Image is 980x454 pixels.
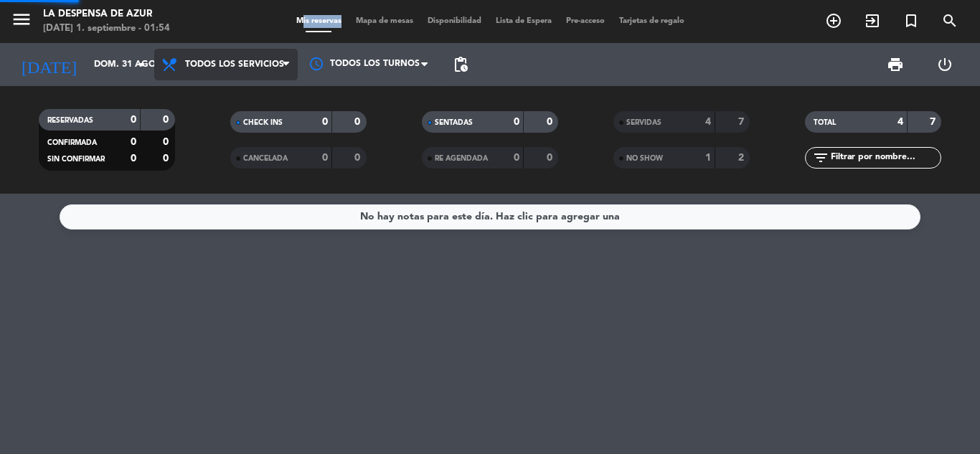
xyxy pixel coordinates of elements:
[612,17,692,25] span: Tarjetas de regalo
[43,7,170,22] div: La Despensa de Azur
[812,149,829,166] i: filter_list
[47,156,105,163] span: SIN CONFIRMAR
[920,43,969,86] div: LOG OUT
[131,115,136,125] strong: 0
[829,150,941,166] input: Filtrar por nombre...
[243,155,288,162] span: CANCELADA
[435,155,488,162] span: RE AGENDADA
[705,117,711,127] strong: 4
[243,119,283,126] span: CHECK INS
[131,153,136,164] strong: 0
[887,56,904,73] span: print
[559,17,612,25] span: Pre-acceso
[626,155,663,162] span: NO SHOW
[163,115,171,125] strong: 0
[360,209,620,225] div: No hay notas para este día. Haz clic para agregar una
[349,17,420,25] span: Mapa de mesas
[626,119,661,126] span: SERVIDAS
[322,153,328,163] strong: 0
[864,12,881,29] i: exit_to_app
[133,56,151,73] i: arrow_drop_down
[43,22,170,36] div: [DATE] 1. septiembre - 01:54
[547,117,555,127] strong: 0
[47,117,93,124] span: RESERVADAS
[903,12,920,29] i: turned_in_not
[11,49,87,80] i: [DATE]
[452,56,469,73] span: pending_actions
[322,117,328,127] strong: 0
[738,117,747,127] strong: 7
[420,17,489,25] span: Disponibilidad
[547,153,555,163] strong: 0
[435,119,473,126] span: SENTADAS
[936,56,953,73] i: power_settings_new
[131,137,136,147] strong: 0
[825,12,842,29] i: add_circle_outline
[738,153,747,163] strong: 2
[354,117,363,127] strong: 0
[514,117,519,127] strong: 0
[489,17,559,25] span: Lista de Espera
[11,9,32,35] button: menu
[11,9,32,30] i: menu
[185,60,284,70] span: Todos los servicios
[814,119,836,126] span: TOTAL
[930,117,938,127] strong: 7
[163,153,171,164] strong: 0
[47,139,97,146] span: CONFIRMADA
[289,17,349,25] span: Mis reservas
[705,153,711,163] strong: 1
[941,12,958,29] i: search
[897,117,903,127] strong: 4
[354,153,363,163] strong: 0
[163,137,171,147] strong: 0
[514,153,519,163] strong: 0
